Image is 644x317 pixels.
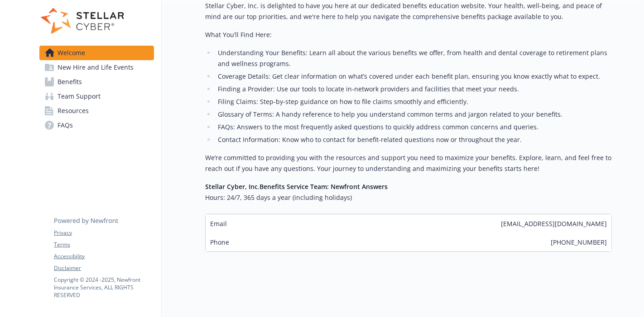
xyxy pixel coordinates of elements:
[39,89,154,104] a: Team Support
[54,241,154,249] a: Terms
[54,276,154,299] p: Copyright © 2024 - 2025 , Newfront Insurance Services, ALL RIGHTS RESERVED
[58,75,82,89] span: Benefits
[205,29,612,40] p: What You’ll Find Here:
[215,122,612,132] li: FAQs: Answers to the most frequently asked questions to quickly address common concerns and queries.
[215,84,612,95] li: Finding a Provider: Use our tools to locate in-network providers and facilities that meet your ne...
[58,89,101,104] span: Team Support
[58,46,85,60] span: Welcome
[58,104,89,118] span: Resources
[501,219,607,228] span: [EMAIL_ADDRESS][DOMAIN_NAME]
[551,237,607,247] span: [PHONE_NUMBER]
[215,71,612,82] li: Coverage Details: Get clear information on what’s covered under each benefit plan, ensuring you k...
[215,109,612,120] li: Glossary of Terms: A handy reference to help you understand common terms and jargon related to yo...
[205,152,612,174] p: We’re committed to providing you with the resources and support you need to maximize your benefit...
[215,134,612,145] li: Contact Information: Know who to contact for benefit-related questions now or throughout the year.
[39,75,154,89] a: Benefits
[215,47,612,69] li: Understanding Your Benefits: Learn all about the various benefits we offer, from health and denta...
[205,182,258,191] strong: Stellar Cyber, Inc
[39,46,154,60] a: Welcome
[39,104,154,118] a: Resources
[58,60,134,75] span: New Hire and Life Events
[215,96,612,107] li: Filing Claims: Step-by-step guidance on how to file claims smoothly and efficiently.
[58,118,73,132] span: FAQs
[205,0,612,22] p: Stellar Cyber, Inc. is delighted to have you here at our dedicated benefits education website. Yo...
[210,219,227,228] span: Email
[210,237,229,247] span: Phone
[205,181,612,192] h6: .
[39,118,154,132] a: FAQs
[54,252,154,260] a: Accessibility
[205,192,612,203] h6: Hours: 24/7, 365 days a year (including holidays)​
[54,229,154,237] a: Privacy
[54,264,154,272] a: Disclaimer
[39,60,154,75] a: New Hire and Life Events
[260,182,388,191] strong: Benefits Service Team: Newfront Answers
